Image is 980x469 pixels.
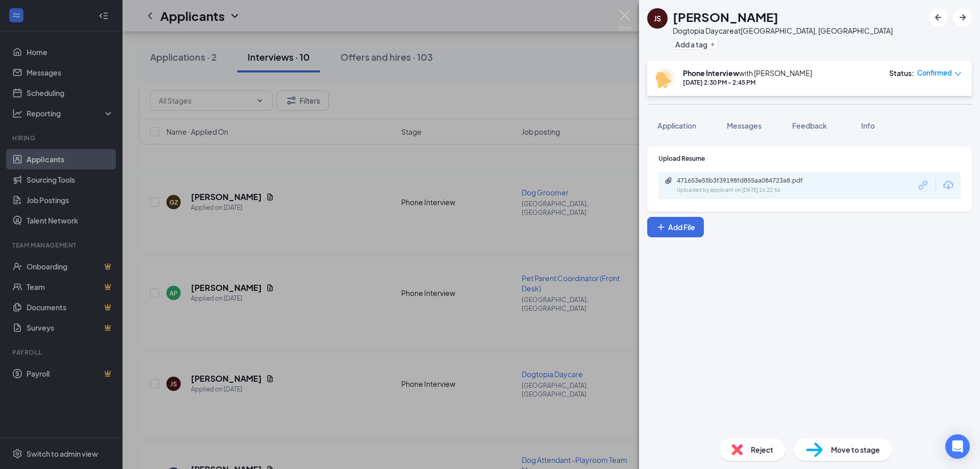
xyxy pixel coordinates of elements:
span: Reject [751,444,773,455]
div: Open Intercom Messenger [945,434,970,459]
svg: Plus [656,222,666,232]
span: Info [861,121,875,130]
svg: Download [942,179,954,191]
div: Uploaded by applicant on [DATE] 16:22:56 [677,186,830,194]
svg: Paperclip [665,177,673,185]
div: Upload Resume [658,154,961,163]
svg: Plus [709,41,716,47]
div: with [PERSON_NAME] [683,68,812,78]
span: Messages [727,121,762,130]
b: Phone Interview [683,68,739,78]
svg: Link [917,179,930,192]
div: Status : [889,68,914,78]
div: [DATE] 2:30 PM - 2:45 PM [683,78,812,87]
div: Dogtopia Daycare at [GEOGRAPHIC_DATA], [GEOGRAPHIC_DATA] [673,26,893,36]
span: Application [657,121,696,130]
button: Add FilePlus [647,217,704,237]
span: down [954,70,962,78]
span: Move to stage [831,444,880,455]
span: Feedback [792,121,827,130]
span: Confirmed [917,68,952,78]
svg: ArrowLeftNew [932,11,944,23]
a: Paperclip471653e55b3f39198fd855aa084723a8.pdfUploaded by applicant on [DATE] 16:22:56 [665,177,830,194]
div: 471653e55b3f39198fd855aa084723a8.pdf [677,177,820,185]
button: ArrowLeftNew [929,8,947,27]
button: ArrowRight [953,8,972,27]
div: JS [654,13,661,23]
button: PlusAdd a tag [673,39,718,50]
svg: ArrowRight [957,11,969,23]
h1: [PERSON_NAME] [673,8,778,26]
